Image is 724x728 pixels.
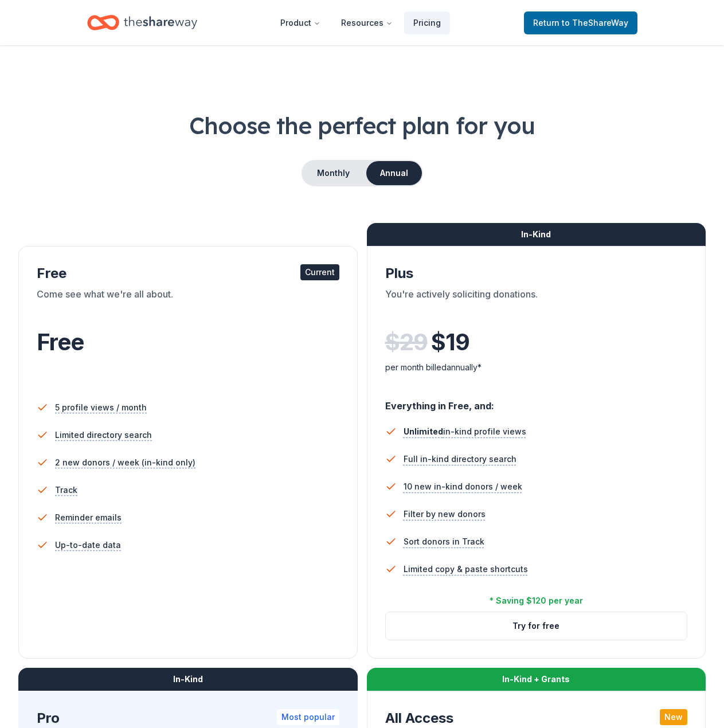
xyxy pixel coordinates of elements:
span: Limited copy & paste shortcuts [404,562,528,576]
span: Unlimited [404,426,443,436]
span: 5 profile views / month [55,401,147,414]
span: $ 19 [431,326,469,358]
span: to TheShareWay [562,18,628,28]
div: * Saving $120 per year [490,594,583,608]
span: Sort donors in Track [404,535,484,549]
div: per month billed annually* [385,361,688,374]
a: Returnto TheShareWay [524,11,637,34]
span: 10 new in-kind donors / week [404,480,522,494]
nav: Main [271,9,450,36]
div: You're actively soliciting donations. [385,287,688,319]
a: Pricing [404,11,450,34]
span: Return [533,16,628,30]
a: Home [87,9,197,36]
span: 2 new donors / week (in-kind only) [55,456,195,469]
div: Most popular [277,709,339,725]
div: Come see what we're all about. [37,287,339,319]
span: Reminder emails [55,511,122,525]
div: In-Kind [367,223,706,246]
div: Plus [385,264,688,283]
span: Filter by new donors [404,507,486,521]
div: Free [37,264,339,283]
div: Everything in Free, and: [385,389,688,413]
button: Resources [332,11,402,34]
button: Monthly [303,161,364,185]
div: In-Kind [18,668,358,691]
span: Up-to-date data [55,538,121,552]
div: Pro [37,709,339,727]
span: in-kind profile views [404,426,526,436]
div: New [660,709,687,725]
span: Full in-kind directory search [404,452,516,466]
button: Product [271,11,330,34]
div: Current [300,264,339,280]
div: All Access [385,709,688,727]
button: Annual [366,161,422,185]
div: In-Kind + Grants [367,668,706,691]
h1: Choose the perfect plan for you [18,109,706,142]
span: Track [55,483,77,497]
span: Limited directory search [55,428,152,442]
button: Try for free [386,612,687,640]
span: Free [37,328,84,356]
